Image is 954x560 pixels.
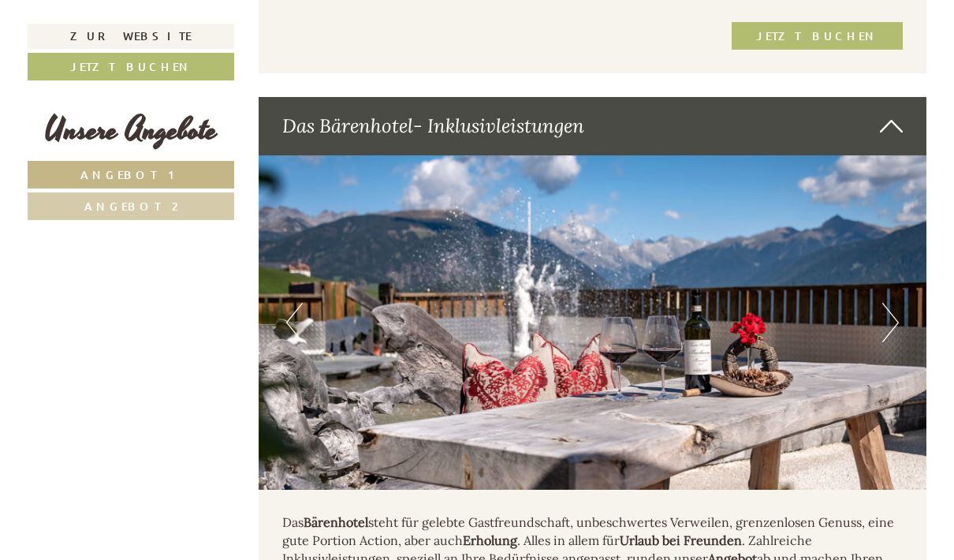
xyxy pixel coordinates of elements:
span: Angebot 1 [80,167,182,182]
button: Previous [286,303,303,342]
a: Jetzt buchen [28,53,234,80]
a: Zur Website [28,24,234,49]
div: Das Bärenhotel- Inklusivleistungen [259,97,927,155]
strong: Bärenhotel [304,514,368,530]
strong: Erholung [463,532,517,548]
strong: Urlaub bei Freunden [620,532,742,548]
button: Next [882,303,899,342]
a: Jetzt buchen [732,22,903,50]
div: Unsere Angebote [28,108,234,153]
span: Angebot 2 [84,199,178,214]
